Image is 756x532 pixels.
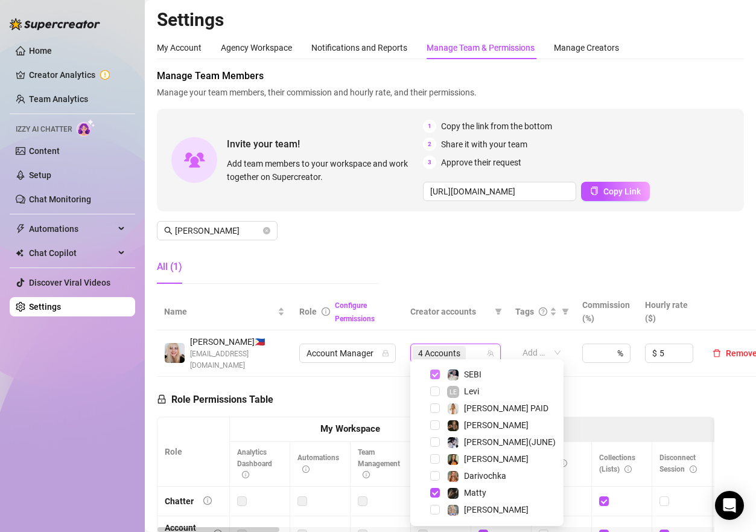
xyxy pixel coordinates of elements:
span: Tags [515,305,534,318]
span: info-circle [203,496,212,505]
span: Add team members to your workspace and work together on Supercreator. [227,157,418,184]
div: Manage Team & Permissions [427,41,535,54]
a: Discover Viral Videos [29,278,110,287]
span: Chat Copilot [29,243,115,263]
img: logo-BBDzfeDw.svg [10,18,100,30]
span: info-circle [560,460,567,467]
span: 4 Accounts [418,347,460,360]
div: Agency Workspace [221,41,292,54]
span: info-circle [624,466,632,473]
span: [PERSON_NAME] 🇵🇭 [190,335,285,348]
span: [PERSON_NAME] [464,420,529,430]
span: Matty [464,488,486,498]
span: lock [157,394,167,404]
span: SEBI [464,370,481,379]
a: Creator Analytics exclamation-circle [29,65,125,85]
img: Natalya [448,454,459,465]
span: [PERSON_NAME] [464,454,529,464]
a: Setup [29,170,51,180]
div: My Account [157,41,202,54]
a: Chat Monitoring [29,194,91,204]
th: Name [157,293,292,330]
span: Approve their request [441,156,521,169]
th: Role [157,417,230,486]
button: close-circle [263,227,270,234]
span: info-circle [690,466,697,473]
span: Levi [464,386,479,396]
span: Automations [297,453,339,473]
img: KATIE [448,420,459,431]
span: copy [590,187,599,195]
span: info-circle [242,471,249,478]
span: lock [382,350,389,357]
span: 1 [423,120,436,133]
div: Manage Creators [554,41,619,54]
span: Analytics Dashboard [237,448,272,479]
span: [PERSON_NAME] [464,505,529,514]
span: filter [559,303,571,321]
span: 4 Accounts [413,346,466,361]
button: Copy Link [581,182,650,201]
span: Select tree node [430,370,440,379]
span: 3 [423,156,436,169]
span: Account Manager [307,344,389,362]
span: Izzy AI Chatter [16,124,72,135]
span: [PERSON_NAME](JUNE) [464,437,556,447]
span: Role [299,307,317,316]
span: filter [492,303,504,321]
span: Creator accounts [410,305,490,318]
a: Content [29,146,60,156]
span: Share it with your team [441,138,527,151]
th: Commission (%) [575,293,638,330]
input: Search members [175,224,261,237]
a: Team Analytics [29,94,88,104]
span: Automations [29,219,115,239]
span: Copy the link from the bottom [441,120,552,133]
h5: Role Permissions Table [157,393,273,407]
span: Select tree node [430,420,440,430]
span: team [487,350,494,357]
img: Chat Copilot [16,249,24,257]
span: Copy Link [603,187,641,196]
div: Notifications and Reports [311,41,407,54]
span: Invite your team! [227,136,423,152]
span: info-circle [302,466,310,473]
span: Disconnect Session [659,453,697,473]
a: Configure Permissions [335,301,375,323]
span: Select tree node [430,505,440,514]
span: Select tree node [430,471,440,481]
span: Select tree node [430,403,440,413]
span: Name [164,305,275,318]
img: Elsa [448,505,459,516]
h2: Settings [157,8,744,31]
div: Open Intercom Messenger [715,491,744,520]
img: Darivochka [448,471,459,482]
span: Darivochka [464,471,506,481]
th: Hourly rate ($) [638,293,700,330]
a: Home [29,46,52,56]
span: Select tree node [430,488,440,498]
span: Team Management [358,448,400,479]
span: Manage Team Members [157,69,744,83]
span: info-circle [322,307,330,316]
span: [PERSON_NAME] PAID [464,403,548,413]
img: SEBI [448,370,459,380]
span: Manage your team members, their commission and hourly rate, and their permissions. [157,86,744,99]
span: [EMAIL_ADDRESS][DOMAIN_NAME] [190,348,285,371]
div: All (1) [157,260,182,274]
img: Matty [448,488,459,499]
span: filter [562,308,569,315]
span: info-circle [363,471,370,478]
a: Settings [29,302,61,312]
img: AI Chatter [77,119,95,136]
strong: My Workspace [320,423,380,434]
span: LE [449,387,457,397]
span: Select tree node [430,437,440,447]
span: Collections (Lists) [599,453,635,473]
span: Select tree node [430,386,440,396]
span: thunderbolt [16,224,25,234]
span: question-circle [539,307,547,316]
div: Chatter [165,495,194,508]
img: MAGGIE(JUNE) [448,437,459,448]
